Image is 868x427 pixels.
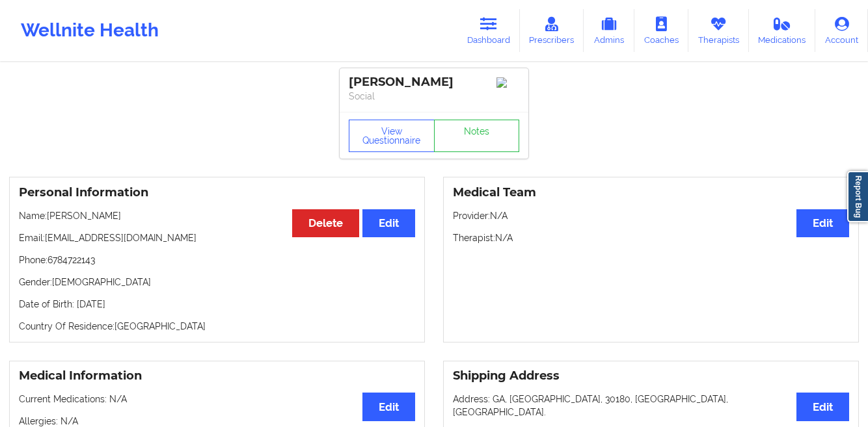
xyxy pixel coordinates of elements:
h3: Medical Team [453,185,849,200]
a: Coaches [634,9,688,52]
button: View Questionnaire [349,120,435,152]
div: [PERSON_NAME] [349,75,519,90]
a: Medications [749,9,816,52]
h3: Medical Information [19,369,415,383]
p: Social [349,90,519,103]
p: Phone: 6784722143 [19,253,415,266]
a: Notes [434,120,520,152]
a: Report Bug [847,171,868,222]
p: Gender: [DEMOGRAPHIC_DATA] [19,276,415,289]
p: Current Medications: N/A [19,393,415,406]
button: Edit [362,393,415,421]
button: Edit [796,209,849,237]
button: Delete [292,209,359,237]
p: Provider: N/A [453,209,849,222]
p: Date of Birth: [DATE] [19,298,415,311]
button: Edit [362,209,415,237]
a: Admins [584,9,634,52]
p: Email: [EMAIL_ADDRESS][DOMAIN_NAME] [19,231,415,244]
p: Address: GA, [GEOGRAPHIC_DATA], 30180, [GEOGRAPHIC_DATA], [GEOGRAPHIC_DATA]. [453,393,849,419]
a: Therapists [688,9,749,52]
h3: Personal Information [19,185,415,200]
p: Country Of Residence: [GEOGRAPHIC_DATA] [19,320,415,333]
a: Account [815,9,868,52]
p: Therapist: N/A [453,231,849,244]
button: Edit [796,393,849,421]
h3: Shipping Address [453,369,849,383]
img: Image%2Fplaceholer-image.png [496,77,519,88]
a: Dashboard [457,9,520,52]
a: Prescribers [520,9,584,52]
p: Name: [PERSON_NAME] [19,209,415,222]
